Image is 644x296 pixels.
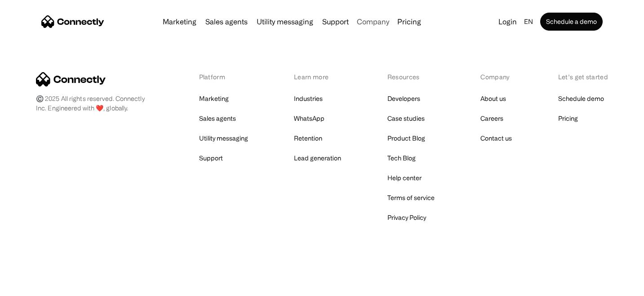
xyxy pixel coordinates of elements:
[41,15,104,28] a: home
[387,152,416,164] a: Tech Blog
[253,18,317,25] a: Utility messaging
[480,72,512,82] div: Company
[558,72,608,82] div: Let’s get started
[319,18,352,25] a: Support
[387,112,425,125] a: Case studies
[387,92,420,105] a: Developers
[18,280,54,293] ul: Language list
[294,72,341,82] div: Learn more
[9,279,54,293] aside: Language selected: English
[387,132,425,145] a: Product Blog
[294,132,322,145] a: Retention
[199,112,236,125] a: Sales agents
[202,18,251,25] a: Sales agents
[540,13,603,31] a: Schedule a demo
[387,191,435,204] a: Terms of service
[480,92,506,105] a: About us
[199,132,248,145] a: Utility messaging
[294,152,341,164] a: Lead generation
[524,15,533,28] div: en
[357,15,389,28] div: Company
[387,72,435,82] div: Resources
[199,152,223,164] a: Support
[294,92,323,105] a: Industries
[354,15,392,28] div: Company
[480,112,503,125] a: Careers
[387,172,422,184] a: Help center
[294,112,324,125] a: WhatsApp
[520,15,538,28] div: en
[199,92,229,105] a: Marketing
[159,18,200,25] a: Marketing
[387,211,426,224] a: Privacy Policy
[495,15,520,28] a: Login
[394,18,425,25] a: Pricing
[558,112,578,125] a: Pricing
[199,72,248,82] div: Platform
[480,132,512,145] a: Contact us
[558,92,604,105] a: Schedule demo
